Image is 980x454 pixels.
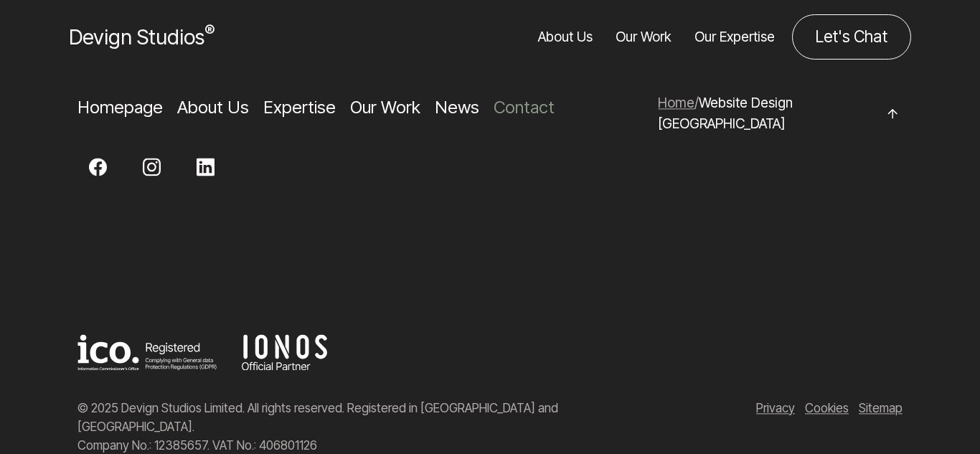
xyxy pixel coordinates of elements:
a: Our Work [616,14,672,60]
a: About Us [538,14,593,60]
sup: ® [204,22,215,40]
a: Our Expertise [694,14,775,60]
span: Devign Studios [69,24,215,49]
a: Devign Studios® Homepage [69,22,215,52]
a: Contact us about your project [792,14,911,60]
